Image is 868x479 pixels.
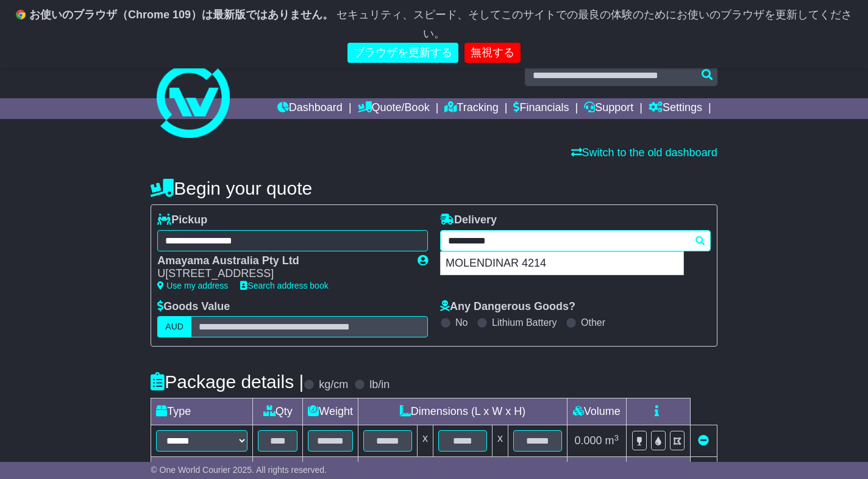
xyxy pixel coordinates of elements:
label: Goods Value [157,300,230,314]
label: Any Dangerous Goods? [440,300,575,314]
div: MOLENDINAR 4214 [441,252,683,275]
a: Financials [513,98,569,119]
label: Other [581,317,605,328]
div: Amayama Australia Pty Ltd [157,254,405,268]
label: Delivery [440,214,497,227]
a: Switch to the old dashboard [571,146,717,159]
div: U[STREET_ADDRESS] [157,267,405,281]
label: kg/cm [319,378,348,392]
span: © One World Courier 2025. All rights reserved. [151,465,327,475]
td: Weight [303,398,358,425]
label: lb/in [369,378,390,392]
span: m [605,434,619,447]
label: No [455,317,468,328]
span: セキュリティ、スピード、そしてこのサイトでの最良の体験のためにお使いのブラウザを更新してください。 [336,9,852,40]
typeahead: Please provide city [440,230,711,251]
a: Search address book [240,281,328,290]
label: AUD [157,316,191,337]
td: Qty [253,398,303,425]
a: Remove this item [698,434,709,447]
a: Tracking [444,98,498,119]
label: Pickup [157,214,207,227]
label: Lithium Battery [492,317,557,328]
a: Use my address [157,281,228,290]
a: 無視する [464,43,521,63]
a: ブラウザを更新する [347,43,458,63]
td: x [418,425,433,457]
sup: 3 [614,433,619,442]
a: Support [584,98,633,119]
h4: Package details | [151,372,304,392]
b: お使いのブラウザ（Chrome 109）は最新版ではありません。 [29,9,333,21]
a: Dashboard [277,98,343,119]
a: Settings [649,98,702,119]
h4: Begin your quote [151,178,717,198]
td: x [493,425,508,457]
td: Type [151,398,253,425]
td: Dimensions (L x W x H) [358,398,567,425]
span: 0.000 [575,434,602,447]
a: Quote/Book [358,98,430,119]
td: Volume [567,398,627,425]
